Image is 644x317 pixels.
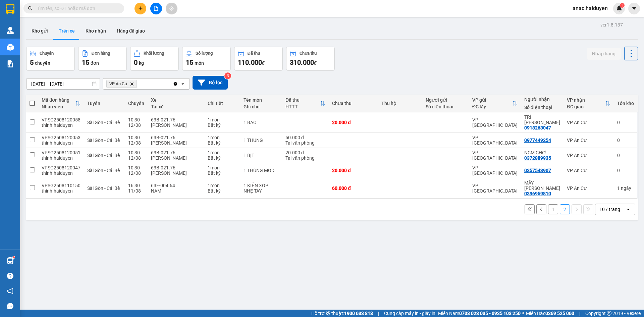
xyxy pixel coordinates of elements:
strong: 1900 633 818 [344,311,373,316]
div: 12/08 [128,122,144,128]
span: VP An Cư [109,81,127,87]
div: VPSG2508110150 [42,183,80,188]
div: NAM [151,188,201,194]
span: copyright [607,311,611,316]
sup: 1 [13,256,15,258]
div: 1 BỊT [244,153,279,158]
div: thinh.haiduyen [42,155,80,161]
div: 12/08 [128,155,144,161]
button: Hàng đã giao [111,23,150,39]
strong: 0708 023 035 - 0935 103 250 [459,311,521,316]
div: TRÍ DŨNG [524,114,560,125]
div: VP An Cư [567,120,610,125]
div: 1 món [208,117,237,122]
span: 310.000 [290,58,314,66]
button: Chưa thu310.000đ [286,47,335,71]
img: warehouse-icon [7,27,14,34]
div: 10:30 [128,135,144,140]
div: Tên món [244,97,279,103]
button: Khối lượng0kg [130,47,179,71]
div: 0 [617,153,634,158]
img: logo-vxr [6,4,14,14]
div: 0372889935 [524,155,551,161]
div: MÂY TRẦN [524,180,560,191]
button: Đã thu110.000đ [234,47,283,71]
input: Selected VP An Cư. [138,81,139,87]
span: chuyến [35,60,50,66]
span: Sài Gòn - Cái Bè [87,168,120,173]
span: Hỗ trợ kỹ thuật: [311,310,373,317]
div: Tuyến [87,101,121,106]
span: notification [7,288,13,294]
div: NCM CHỢ CÁI NỨA [524,150,560,155]
div: 63B-021.76 [151,135,201,140]
div: Mã đơn hàng [42,97,75,103]
span: caret-down [631,5,637,11]
div: Thu hộ [381,101,419,106]
button: Kho gửi [26,23,53,39]
div: VP [GEOGRAPHIC_DATA] [472,117,518,128]
th: Toggle SortBy [282,95,329,112]
div: 20.000 đ [332,168,375,173]
button: Chuyến5chuyến [26,47,75,71]
div: 63F-004.64 [151,183,201,188]
span: | [579,310,580,317]
img: solution-icon [7,60,14,67]
span: anac.haiduyen [567,4,613,12]
svg: Clear all [173,81,178,87]
div: 16:30 [128,183,144,188]
span: 0 [134,58,138,66]
div: VP nhận [567,97,605,103]
div: Số lượng [196,51,213,56]
div: 12/08 [128,140,144,146]
span: Sài Gòn - Cái Bè [87,120,120,125]
div: Đã thu [285,97,320,103]
div: 10:30 [128,150,144,155]
div: 63B-021.76 [151,117,201,122]
div: 63B-021.76 [151,165,201,170]
span: Cung cấp máy in - giấy in: [384,310,436,317]
div: Số điện thoại [524,105,560,110]
div: Chi tiết [208,101,237,106]
div: ĐC lấy [472,104,512,109]
span: 5 [30,58,34,66]
span: món [195,60,204,66]
svg: open [626,207,631,212]
th: Toggle SortBy [469,95,521,112]
div: 20.000 đ [285,150,325,155]
div: thinh.haiduyen [42,170,80,176]
div: 1 món [208,165,237,170]
span: aim [169,6,174,11]
div: 0 [617,138,634,143]
sup: 3 [224,72,231,79]
div: VP An Cư [567,168,610,173]
img: icon-new-feature [616,5,622,11]
span: 1 [621,3,623,8]
div: 1 [617,186,634,191]
span: ⚪️ [522,312,524,315]
div: Ghi chú [244,104,279,109]
span: kg [139,60,144,66]
div: Tài xế [151,104,201,109]
span: 15 [186,58,193,66]
button: 1 [548,204,558,214]
div: Xe [151,97,201,103]
span: question-circle [7,273,13,279]
div: Đã thu [248,51,260,56]
div: VP gửi [472,97,512,103]
span: Miền Nam [438,310,521,317]
div: Bất kỳ [208,122,237,128]
input: Select a date range. [26,78,100,89]
span: đơn [91,60,99,66]
button: file-add [150,3,162,14]
div: 1 THUNG [244,138,279,143]
div: Tại văn phòng [285,140,325,146]
div: [PERSON_NAME] [151,170,201,176]
div: VPSG2508120053 [42,135,80,140]
span: file-add [154,6,158,11]
span: đ [314,60,317,66]
div: 1 món [208,183,237,188]
div: 50.000 đ [285,135,325,140]
span: VP An Cư, close by backspace [106,80,137,88]
button: 2 [560,204,570,214]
